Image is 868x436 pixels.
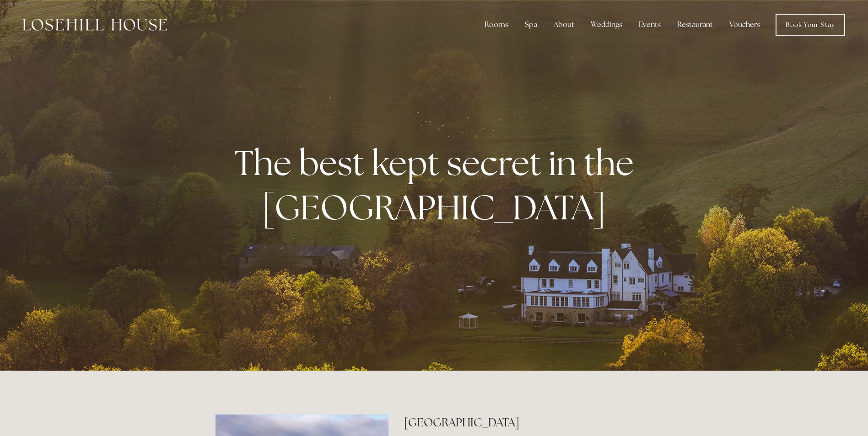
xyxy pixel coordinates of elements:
[477,16,516,34] div: Rooms
[776,14,845,36] a: Book Your Stay
[404,415,652,431] h2: [GEOGRAPHIC_DATA]
[546,16,582,34] div: About
[670,16,720,34] div: Restaurant
[631,16,668,34] div: Events
[722,16,767,34] a: Vouchers
[583,16,630,34] div: Weddings
[234,140,641,230] strong: The best kept secret in the [GEOGRAPHIC_DATA]
[23,19,167,31] img: Losehill House
[518,16,545,34] div: Spa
